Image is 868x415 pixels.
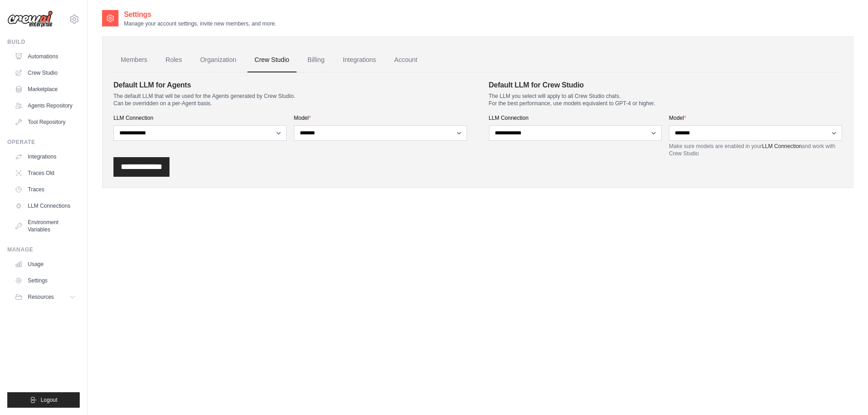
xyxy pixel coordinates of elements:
label: LLM Connection [113,114,287,122]
span: Logout [41,396,57,404]
a: Billing [300,48,332,72]
span: Resources [28,293,54,301]
p: The default LLM that will be used for the Agents generated by Crew Studio. Can be overridden on a... [113,92,467,107]
h2: Settings [124,9,276,20]
h4: Default LLM for Crew Studio [489,80,842,91]
p: Manage your account settings, invite new members, and more. [124,20,276,27]
a: Usage [11,257,80,272]
button: Resources [11,290,80,304]
h4: Default LLM for Agents [113,80,467,91]
a: Traces [11,182,80,197]
a: Automations [11,49,80,64]
label: LLM Connection [489,114,662,122]
div: Build [7,38,80,46]
a: Organization [193,48,243,72]
div: Manage [7,246,80,253]
label: Model [294,114,467,122]
a: Integrations [11,149,80,164]
a: Integrations [335,48,383,72]
img: Logo [7,10,53,28]
label: Model [669,114,842,122]
p: Make sure models are enabled in your and work with Crew Studio [669,143,842,157]
a: Crew Studio [11,66,80,80]
a: Environment Variables [11,215,80,237]
a: LLM Connection [762,143,801,149]
a: Marketplace [11,82,80,97]
a: Agents Repository [11,98,80,113]
a: LLM Connections [11,199,80,213]
a: Account [387,48,425,72]
div: Operate [7,138,80,146]
a: Traces Old [11,166,80,180]
a: Roles [158,48,189,72]
a: Tool Repository [11,115,80,129]
a: Members [113,48,154,72]
p: The LLM you select will apply to all Crew Studio chats. For the best performance, use models equi... [489,92,842,107]
a: Settings [11,273,80,288]
a: Crew Studio [247,48,297,72]
button: Logout [7,392,80,408]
